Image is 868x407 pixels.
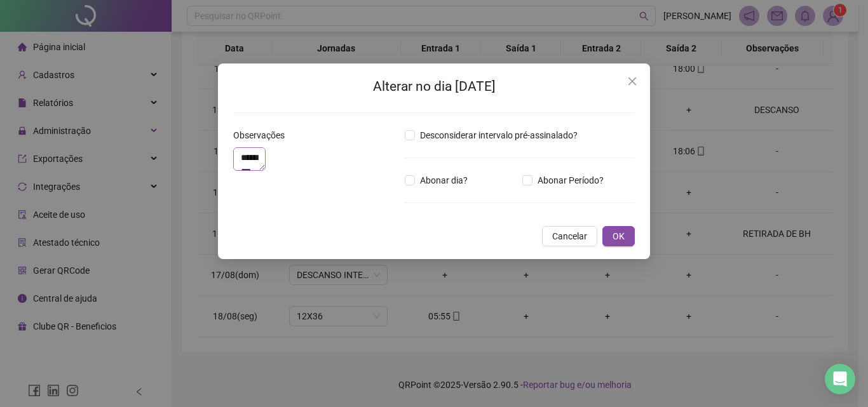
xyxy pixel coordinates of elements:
span: close [627,76,637,86]
span: Cancelar [552,229,587,243]
button: OK [602,226,635,246]
button: Close [622,71,642,91]
h2: Alterar no dia [DATE] [233,76,635,97]
button: Cancelar [542,226,597,246]
span: OK [613,229,625,243]
span: Desconsiderar intervalo pré-assinalado? [415,128,583,142]
label: Observações [233,128,293,142]
span: Abonar Período? [532,173,609,187]
span: Abonar dia? [415,173,473,187]
div: Open Intercom Messenger [825,364,855,394]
